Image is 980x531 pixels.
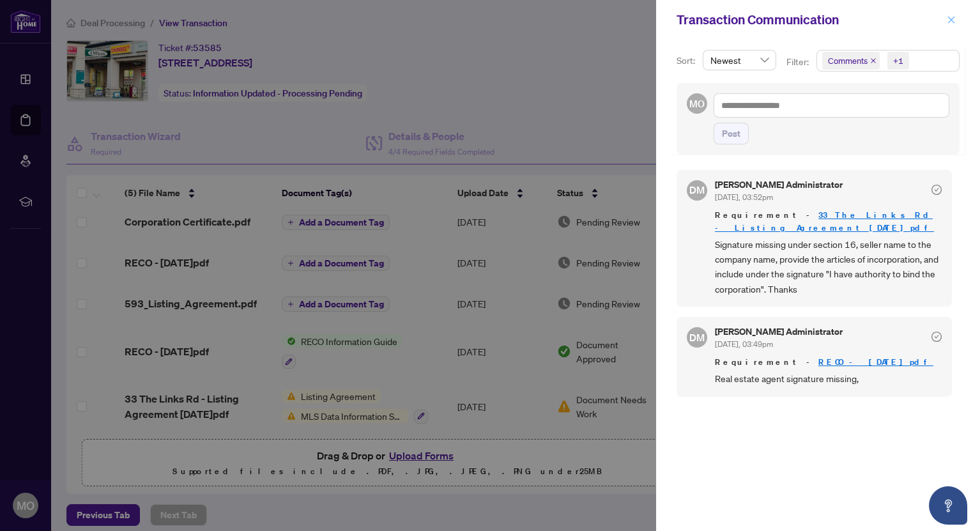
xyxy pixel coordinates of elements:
span: close [870,58,877,64]
p: Filter: [786,55,811,69]
span: check-circle [931,332,942,342]
span: Newest [710,50,769,70]
span: Requirement - [715,356,942,369]
button: Post [714,123,749,144]
span: MO [689,96,704,111]
span: Real estate agent signature missing, [715,371,942,386]
span: [DATE], 03:52pm [715,192,773,202]
span: [DATE], 03:49pm [715,339,773,349]
div: Transaction Communication [677,10,943,29]
span: Comments [822,52,880,70]
span: Requirement - [715,209,942,235]
span: close [947,15,956,24]
a: RECO - [DATE]pdf [818,357,933,367]
span: DM [689,330,705,345]
div: +1 [893,54,903,67]
span: Signature missing under section 16, seller name to the company name, provide the articles of inco... [715,237,942,297]
p: Sort: [677,54,698,68]
a: 33 The Links Rd - Listing Agreement [DATE]pdf [715,210,934,233]
span: check-circle [931,185,942,195]
span: DM [689,182,705,197]
h5: [PERSON_NAME] Administrator [715,327,843,336]
span: Comments [828,54,868,67]
button: Open asap [929,486,967,525]
h5: [PERSON_NAME] Administrator [715,180,843,189]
